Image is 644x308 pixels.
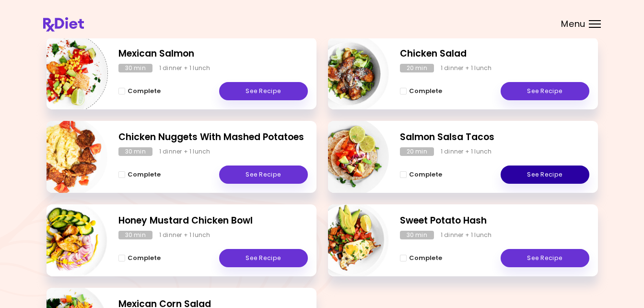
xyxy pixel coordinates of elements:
img: Info - Sweet Potato Hash [309,201,389,280]
img: Info - Salmon Salsa Tacos [309,117,389,197]
h2: Mexican Salmon [118,47,308,61]
div: 1 dinner + 1 lunch [159,147,211,156]
span: Complete [128,171,161,178]
a: See Recipe - Salmon Salsa Tacos [501,166,589,184]
img: Info - Chicken Nuggets With Mashed Potatoes [28,117,107,197]
h2: Salmon Salsa Tacos [400,130,589,144]
h2: Chicken Nuggets With Mashed Potatoes [118,130,308,144]
div: 1 dinner + 1 lunch [159,231,211,239]
img: RxDiet [43,17,84,32]
div: 30 min [118,231,152,239]
div: 1 dinner + 1 lunch [441,231,492,239]
img: Info - Chicken Salad [309,34,389,113]
button: Complete - Chicken Nuggets With Mashed Potatoes [118,169,161,180]
div: 20 min [400,147,434,156]
button: Complete - Mexican Salmon [118,85,161,97]
a: See Recipe - Mexican Salmon [219,82,308,100]
span: Complete [409,254,442,262]
h2: Honey Mustard Chicken Bowl [118,214,308,228]
button: Complete - Honey Mustard Chicken Bowl [118,252,161,264]
a: See Recipe - Chicken Salad [501,82,589,100]
button: Complete - Sweet Potato Hash [400,252,442,264]
button: Complete - Chicken Salad [400,85,442,97]
a: See Recipe - Chicken Nuggets With Mashed Potatoes [219,166,308,184]
span: Complete [409,171,442,178]
div: 1 dinner + 1 lunch [441,64,492,72]
button: Complete - Salmon Salsa Tacos [400,169,442,180]
div: 30 min [118,147,152,156]
div: 1 dinner + 1 lunch [159,64,211,72]
h2: Sweet Potato Hash [400,214,589,228]
a: See Recipe - Honey Mustard Chicken Bowl [219,249,308,267]
div: 1 dinner + 1 lunch [441,147,492,156]
span: Complete [128,254,161,262]
div: 30 min [118,64,152,72]
img: Info - Honey Mustard Chicken Bowl [28,201,107,280]
div: 20 min [400,64,434,72]
span: Complete [409,87,442,95]
span: Complete [128,87,161,95]
a: See Recipe - Sweet Potato Hash [501,249,589,267]
img: Info - Mexican Salmon [28,34,107,113]
span: Menu [561,20,585,28]
h2: Chicken Salad [400,47,589,61]
div: 30 min [400,231,434,239]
